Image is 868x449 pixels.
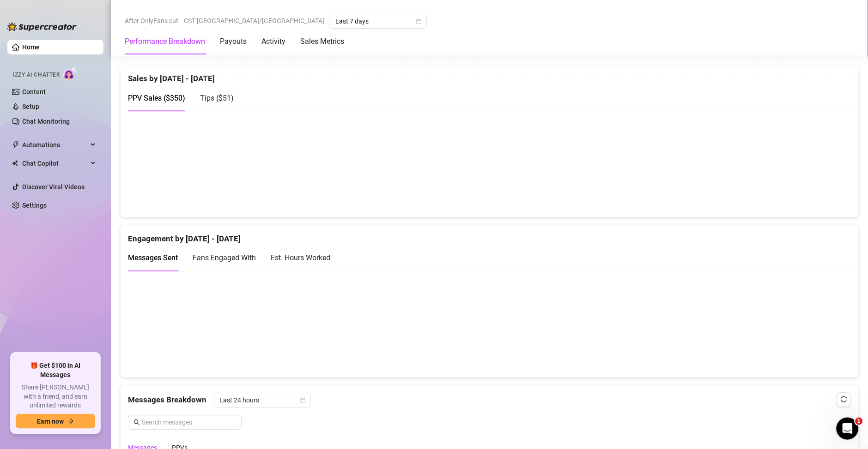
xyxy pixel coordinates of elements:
span: Last 24 hours [219,394,305,407]
span: 🎁 Get $100 in AI Messages [16,361,95,379]
img: Chat Copilot [12,160,18,167]
span: Automations [22,138,88,152]
span: reload [841,396,847,403]
span: PPV Sales ( $350 ) [128,94,185,103]
div: Sales Metrics [300,36,344,47]
span: Tips ( $51 ) [200,94,234,103]
span: Share [PERSON_NAME] with a friend, and earn unlimited rewards [16,383,95,410]
div: Activity [261,36,285,47]
span: thunderbolt [12,141,19,149]
a: Settings [22,202,47,209]
img: AI Chatter [63,67,78,80]
span: Fans Engaged With [193,254,256,263]
span: Messages Sent [128,254,178,263]
button: Earn nowarrow-right [16,414,95,429]
span: calendar [300,398,306,403]
span: After OnlyFans cut [125,14,178,28]
span: Earn now [37,418,64,425]
img: logo-BBDzfeDw.svg [7,22,77,31]
span: search [134,419,140,426]
span: 1 [856,418,863,425]
a: Chat Monitoring [22,118,70,125]
div: Est. Hours Worked [271,252,330,264]
div: Messages Breakdown [128,393,851,408]
a: Home [22,43,40,51]
input: Search messages [142,418,236,428]
div: Engagement by [DATE] - [DATE] [128,226,851,245]
span: Izzy AI Chatter [13,71,60,79]
div: Performance Breakdown [125,36,205,47]
a: Content [22,88,46,96]
span: Chat Copilot [22,156,88,171]
a: Setup [22,103,39,110]
span: CST [GEOGRAPHIC_DATA]/[GEOGRAPHIC_DATA] [184,14,324,28]
span: arrow-right [67,418,74,425]
span: calendar [416,18,422,24]
iframe: Intercom live chat [837,418,859,440]
div: Payouts [220,36,247,47]
span: Last 7 days [335,14,421,28]
a: Discover Viral Videos [22,183,85,191]
div: Sales by [DATE] - [DATE] [128,66,851,85]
